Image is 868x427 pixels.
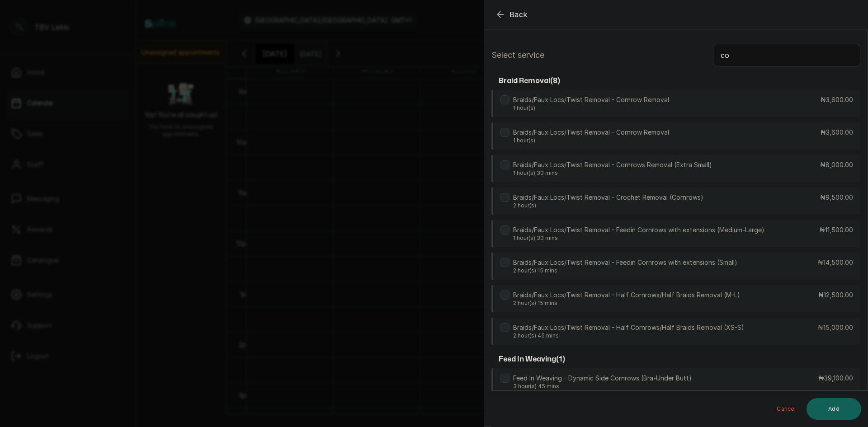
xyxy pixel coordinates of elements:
p: ₦3,600.00 [821,95,853,104]
p: Braids/Faux Locs/Twist Removal - Cornrows Removal (Extra Small) [513,160,712,169]
p: Braids/Faux Locs/Twist Removal - Half Cornrows/Half Braids Removal (M-L) [513,291,740,300]
p: Braids/Faux Locs/Twist Removal - Feedin Cornrows with extensions (Medium-Large) [513,225,764,235]
button: Cancel [769,398,803,420]
span: Back [509,9,528,20]
p: 3 hour(s) 45 mins [513,383,692,390]
p: Feed In Weaving - Dynamic Side Cornrows (Bra-Under Butt) [513,374,692,383]
p: 2 hour(s) 45 mins [513,332,744,339]
p: Braids/Faux Locs/Twist Removal - Cornrow Removal [513,95,669,104]
p: Braids/Faux Locs/Twist Removal - Feedin Cornrows with extensions (Small) [513,258,737,267]
p: ₦11,500.00 [820,225,853,235]
button: Add [807,398,861,420]
p: ₦15,000.00 [818,323,853,332]
p: ₦3,600.00 [821,128,853,137]
p: ₦14,500.00 [818,258,853,267]
h3: braid removal ( 8 ) [499,75,560,86]
input: Search. [713,44,860,66]
p: ₦9,500.00 [820,193,853,202]
p: 2 hour(s) 15 mins [513,267,737,274]
p: 1 hour(s) 30 mins [513,169,712,177]
p: 1 hour(s) [513,137,669,144]
button: Back [495,9,528,20]
p: Select service [491,49,544,61]
p: ₦39,100.00 [819,374,853,383]
p: Braids/Faux Locs/Twist Removal - Cornrow Removal [513,128,669,137]
p: ₦12,500.00 [818,291,853,300]
p: 2 hour(s) [513,202,703,209]
h3: feed in weaving ( 1 ) [499,354,565,365]
p: 1 hour(s) [513,104,669,112]
p: 1 hour(s) 30 mins [513,235,764,242]
p: 2 hour(s) 15 mins [513,300,740,307]
p: Braids/Faux Locs/Twist Removal - Crochet Removal (Cornrows) [513,193,703,202]
p: ₦8,000.00 [820,160,853,169]
p: Braids/Faux Locs/Twist Removal - Half Cornrows/Half Braids Removal (XS-S) [513,323,744,332]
